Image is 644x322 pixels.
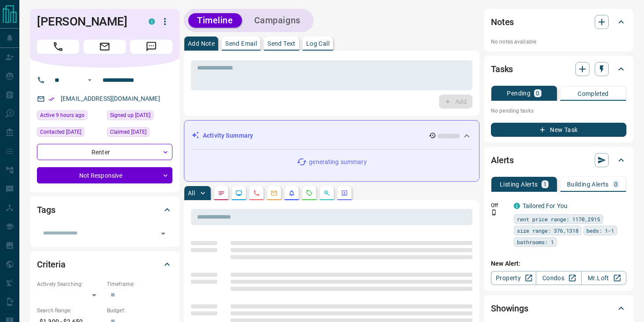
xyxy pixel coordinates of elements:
p: Send Email [225,40,257,47]
svg: Agent Actions [341,190,348,197]
div: Activity Summary [191,128,472,144]
span: Active 9 hours ago [40,111,84,120]
div: Criteria [37,254,172,275]
h2: Alerts [491,153,514,167]
button: Campaigns [245,13,309,28]
span: Claimed [DATE] [110,128,146,136]
h2: Tasks [491,62,513,76]
div: Tags [37,199,172,220]
p: All [188,190,195,196]
p: No pending tasks [491,104,626,117]
h2: Showings [491,301,528,315]
div: Tasks [491,59,626,80]
a: Mr.Loft [581,271,626,285]
div: Alerts [491,150,626,171]
p: Actively Searching: [37,280,102,288]
p: Timeframe: [107,280,172,288]
div: Tue Sep 02 2025 [107,127,172,139]
span: bathrooms: 1 [517,238,554,246]
div: condos.ca [149,18,155,25]
div: Showings [491,298,626,319]
p: Activity Summary [203,131,253,140]
h2: Criteria [37,257,66,271]
p: Off [491,201,509,209]
p: generating summary [309,157,366,167]
p: New Alert: [491,259,626,268]
span: Email [84,40,126,54]
p: Pending [507,90,531,96]
a: Condos [536,271,581,285]
div: Tue Sep 02 2025 [107,110,172,123]
svg: Email Verified [48,96,55,102]
svg: Notes [218,190,225,197]
p: Building Alerts [567,181,609,187]
svg: Opportunities [323,190,330,197]
div: condos.ca [514,203,520,209]
a: Property [491,271,536,285]
h2: Tags [37,203,55,217]
div: Notes [491,11,626,33]
p: No notes available [491,38,626,46]
p: Search Range: [37,307,102,315]
button: Timeline [188,13,242,28]
h2: Notes [491,15,514,29]
p: Send Text [267,40,296,47]
div: Not Responsive [37,167,172,183]
div: Renter [37,144,172,160]
span: beds: 1-1 [586,226,614,235]
p: Budget: [107,307,172,315]
p: Add Note [188,40,215,47]
svg: Lead Browsing Activity [235,190,242,197]
div: Sat Sep 13 2025 [37,110,102,123]
svg: Listing Alerts [288,190,295,197]
p: 0 [536,90,539,96]
span: rent price range: 1170,2915 [517,215,600,223]
svg: Push Notification Only [491,209,497,216]
button: Open [157,227,169,240]
span: Signed up [DATE] [110,111,150,120]
span: size range: 376,1318 [517,226,578,235]
p: 0 [614,181,618,187]
span: Message [130,40,172,54]
a: [EMAIL_ADDRESS][DOMAIN_NAME] [61,95,160,102]
p: Completed [578,91,609,97]
p: 1 [543,181,547,187]
a: Tailored For You [523,202,567,209]
svg: Requests [306,190,313,197]
h1: [PERSON_NAME] [37,15,135,29]
button: Open [84,75,95,85]
svg: Emails [271,190,278,197]
div: Tue Sep 09 2025 [37,127,102,139]
svg: Calls [253,190,260,197]
button: New Task [491,123,626,137]
span: Contacted [DATE] [40,128,81,136]
p: Listing Alerts [500,181,538,187]
span: Call [37,40,79,54]
p: Log Call [306,40,329,47]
